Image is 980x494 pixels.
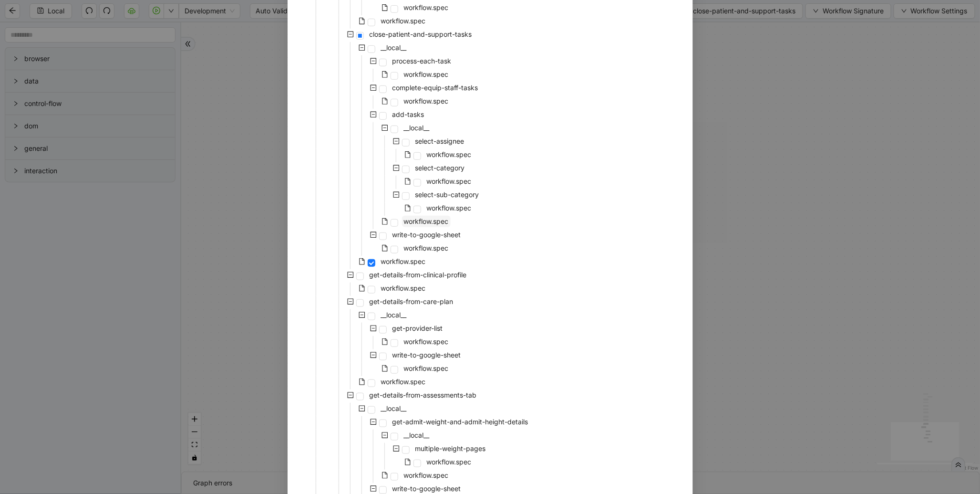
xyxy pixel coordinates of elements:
span: file [404,205,411,211]
span: get-details-from-care-plan [370,297,454,305]
span: minus-square [347,298,354,305]
span: write-to-google-sheet [392,484,461,493]
span: minus-square [393,445,400,452]
span: get-details-from-clinical-profile [368,269,469,281]
span: __local__ [379,42,409,53]
span: workflow.spec [425,202,474,214]
span: minus-square [359,44,365,51]
span: workflow.spec [427,150,472,158]
span: workflow.spec [404,244,449,252]
span: workflow.spec [379,15,428,27]
span: get-details-from-care-plan [368,296,455,307]
span: get-provider-list [392,324,443,332]
span: workflow.spec [427,177,472,185]
span: get-admit-weight-and-admit-height-details [391,416,530,428]
span: workflow.spec [402,470,451,481]
span: process-each-task [391,55,454,67]
span: process-each-task [392,57,452,65]
span: workflow.spec [381,17,426,25]
span: select-category [415,164,465,172]
span: __local__ [404,431,430,439]
span: file [382,4,388,11]
span: minus-square [382,125,388,131]
span: multiple-weight-pages [413,443,488,454]
span: workflow.spec [381,257,426,265]
span: __local__ [402,122,432,134]
span: workflow.spec [404,3,449,11]
span: workflow.spec [404,337,449,346]
span: __local__ [404,124,430,132]
span: workflow.spec [381,378,426,386]
span: workflow.spec [402,2,451,13]
span: get-admit-weight-and-admit-height-details [392,418,528,426]
span: close-patient-and-support-tasks [368,29,474,40]
span: file [382,71,388,78]
span: get-provider-list [391,323,445,334]
span: workflow.spec [425,149,474,160]
span: workflow.spec [404,364,449,372]
span: workflow.spec [404,471,449,479]
span: select-category [413,162,467,174]
span: __local__ [381,43,407,52]
span: write-to-google-sheet [392,351,461,359]
span: minus-square [370,352,377,358]
span: workflow.spec [379,256,428,267]
span: file [382,472,388,479]
span: write-to-google-sheet [391,349,463,361]
span: workflow.spec [425,176,474,187]
span: workflow.spec [404,70,449,78]
span: select-assignee [415,137,464,145]
span: write-to-google-sheet [392,231,461,239]
span: workflow.spec [402,242,451,254]
span: __local__ [381,311,407,319]
span: add-tasks [392,110,424,118]
span: add-tasks [391,109,426,120]
span: workflow.spec [402,216,451,227]
span: file [404,151,411,158]
span: workflow.spec [402,69,451,80]
span: file [382,365,388,372]
span: minus-square [393,165,400,171]
span: file [359,258,365,265]
span: __local__ [379,309,409,321]
span: workflow.spec [404,217,449,225]
span: file [359,285,365,292]
span: file [382,98,388,105]
span: workflow.spec [404,97,449,105]
span: close-patient-and-support-tasks [370,30,472,38]
span: multiple-weight-pages [415,444,486,452]
span: workflow.spec [427,458,472,466]
span: workflow.spec [425,456,474,468]
span: get-details-from-assessments-tab [368,389,479,401]
span: minus-square [370,485,377,492]
span: workflow.spec [379,283,428,294]
span: workflow.spec [427,204,472,212]
span: minus-square [347,31,354,38]
span: minus-square [370,58,377,64]
span: select-assignee [413,136,466,147]
span: file [359,378,365,385]
span: file [382,338,388,345]
span: file [404,178,411,185]
span: minus-square [359,405,365,412]
span: write-to-google-sheet [391,229,463,241]
span: workflow.spec [402,95,451,107]
span: workflow.spec [379,376,428,388]
span: get-details-from-clinical-profile [370,271,467,279]
span: minus-square [370,84,377,91]
span: file [382,245,388,252]
span: minus-square [370,231,377,238]
span: complete-equip-staff-tasks [391,82,480,94]
span: minus-square [347,272,354,278]
span: get-details-from-assessments-tab [370,391,477,399]
span: select-sub-category [415,190,479,199]
span: file [359,18,365,24]
span: minus-square [370,111,377,118]
span: minus-square [382,432,388,439]
span: __local__ [379,403,409,414]
span: __local__ [402,430,432,441]
span: minus-square [359,312,365,318]
span: workflow.spec [381,284,426,292]
span: minus-square [393,191,400,198]
span: __local__ [381,404,407,412]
